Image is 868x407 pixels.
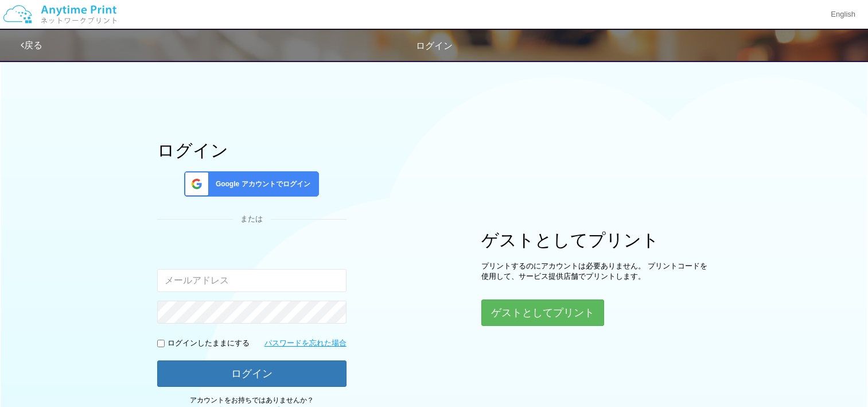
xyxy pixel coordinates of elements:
[211,179,310,189] span: Google アカウントでログイン
[481,300,604,326] button: ゲストとしてプリント
[157,141,347,160] h1: ログイン
[157,214,347,225] div: または
[416,41,453,51] span: ログイン
[264,338,347,349] a: パスワードを忘れた場合
[168,338,250,349] p: ログインしたままにする
[481,261,711,282] p: プリントするのにアカウントは必要ありません。 プリントコードを使用して、サービス提供店舗でプリントします。
[157,360,347,387] button: ログイン
[481,231,711,249] h1: ゲストとしてプリント
[21,40,42,50] a: 戻る
[157,269,347,292] input: メールアドレス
